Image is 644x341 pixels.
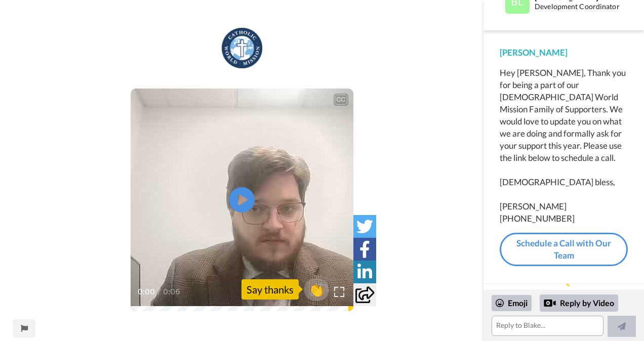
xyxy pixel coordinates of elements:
[500,233,628,267] a: Schedule a Call with Our Team
[540,294,618,312] div: Reply by Video
[157,286,161,298] span: /
[535,3,627,11] div: Development Coordinator
[500,67,628,225] div: Hey [PERSON_NAME], Thank you for being a part of our [DEMOGRAPHIC_DATA] World Mission Family of S...
[304,278,329,301] button: 👏
[222,28,262,68] img: 23c181ca-9a08-45cd-9316-7e7b7bb71f46
[500,47,628,59] div: [PERSON_NAME]
[334,287,344,297] img: Full screen
[138,286,155,298] span: 0:00
[241,279,299,300] div: Say thanks
[304,281,329,297] span: 👏
[335,95,347,105] div: CC
[544,297,556,309] div: Reply by Video
[163,286,181,298] span: 0:06
[492,295,532,311] div: Emoji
